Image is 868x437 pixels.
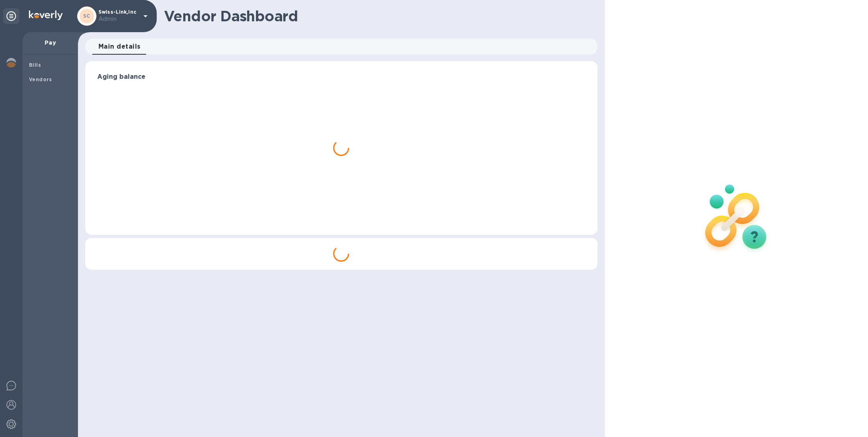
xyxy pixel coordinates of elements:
b: Bills [29,62,41,68]
b: SC [83,13,90,19]
p: Swiss-Link,Inc [98,9,139,23]
img: Logo [29,10,63,20]
b: Vendors [29,76,52,82]
p: Pay [29,39,72,47]
span: Main details [98,41,141,52]
div: Unpin categories [3,8,19,24]
h1: Vendor Dashboard [164,8,592,25]
p: Admin [98,15,139,23]
h3: Aging balance [97,73,585,81]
